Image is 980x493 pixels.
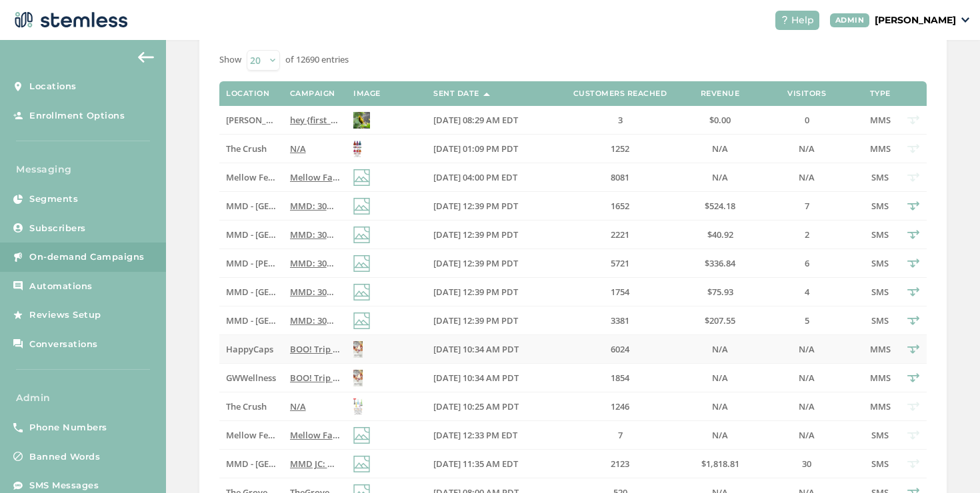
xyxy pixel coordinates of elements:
span: $0.00 [709,114,731,126]
label: MMD - Marina Del Rey [226,258,276,269]
span: BOO! Trip or treat with this [DATE] special from HappyCapsWellness. Access shop: click link below... [290,372,907,384]
label: $524.18 [693,201,747,212]
label: 10/07/2025 12:39 PM PDT [433,229,547,241]
span: 0 [805,114,809,126]
img: IiHqghxd3zWeo9RImkoVnpiBSHIT8XezV.jpg [353,112,370,129]
label: 1252 [560,143,680,155]
label: MMD JC: Buy 2 Get 1 on your favorite jelly candies! 🚨 PLUS 20% OFF STOREWIDE! 🚨 AND a price match... [290,458,340,470]
label: 2221 [560,229,680,241]
span: $336.84 [705,257,735,269]
label: N/A [290,401,340,412]
label: SMS [867,458,893,470]
span: 6024 [611,343,629,355]
label: 30 [760,458,853,470]
span: N/A [712,343,728,355]
span: SMS [871,429,889,441]
label: N/A [693,344,747,355]
label: 3381 [560,315,680,326]
img: icon-img-d887fa0c.svg [353,255,370,272]
span: N/A [799,372,815,384]
span: Subscribers [29,222,86,235]
span: Mellow Fellow [226,429,286,441]
label: 10/07/2025 12:39 PM PDT [433,315,547,326]
label: $40.92 [693,229,747,241]
span: 1854 [611,372,629,384]
img: icon-img-d887fa0c.svg [353,427,370,444]
span: BOO! Trip or treat with this [DATE] special from HappyCapsWellness. Access shop: click link below... [290,343,907,355]
label: BOO! Trip or treat with this Halloween special from HappyCapsWellness. Access shop: click link be... [290,344,340,355]
label: Revenue [701,89,740,98]
span: 3381 [611,314,629,326]
label: Swapnil Test store [226,115,276,126]
span: Locations [29,80,77,93]
span: 1246 [611,400,629,412]
label: Image [353,89,381,98]
span: hey {first_name}, testing mms from twilio line Reply END to cancel [290,114,561,126]
label: N/A [760,143,853,155]
label: SMS [867,258,893,269]
label: N/A [693,401,747,412]
span: 1252 [611,143,629,155]
p: [PERSON_NAME] [875,13,956,27]
label: SMS [867,430,893,441]
label: Mellow Fam Free Shipping is here! Save up to 40% with free delivery. Use code: MFDD25. Oct 6–8th.... [290,430,340,441]
label: SMS [867,172,893,183]
span: Phone Numbers [29,421,107,434]
label: MMD - Hollywood [226,315,276,326]
label: MMD - North Hollywood [226,229,276,241]
span: MMD: 30% OFF Connected every [DATE] in October PLUS Alien Labs BOGO every [DATE]! Click for detai... [290,257,811,269]
span: 7 [618,429,623,441]
span: The Crush [226,143,267,155]
label: MMS [867,115,893,126]
label: 2 [760,229,853,241]
label: N/A [760,401,853,412]
label: N/A [693,172,747,183]
span: [DATE] 11:35 AM EDT [433,458,518,470]
span: MMD - [GEOGRAPHIC_DATA] [226,286,343,298]
label: N/A [693,372,747,384]
label: Mellow Fellow [226,430,276,441]
label: N/A [760,172,853,183]
label: The Crush [226,401,276,412]
span: N/A [712,143,728,155]
span: $40.92 [707,229,733,241]
label: MMD: 30% OFF Connected every Wednesday in October PLUS Alien Labs BOGO every Tuesday! Click for d... [290,315,340,326]
label: MMS [867,143,893,155]
label: 10/07/2025 01:09 PM PDT [433,143,547,155]
label: Campaign [290,89,335,98]
span: GWWellness [226,372,276,384]
span: [DATE] 12:33 PM EDT [433,429,517,441]
label: N/A [693,430,747,441]
span: SMS [871,229,889,241]
span: Enrollment Options [29,109,125,123]
label: $0.00 [693,115,747,126]
label: Type [870,89,891,98]
label: 10/07/2025 12:39 PM PDT [433,286,547,298]
img: icon-img-d887fa0c.svg [353,198,370,215]
img: sQPqeDAnnxpt6aOYatI6ub98qa0Ulyt7x.jpg [353,141,361,157]
span: N/A [712,429,728,441]
label: 10/07/2025 04:00 PM EDT [433,172,547,183]
span: MMD - [GEOGRAPHIC_DATA] [226,458,343,470]
label: 5721 [560,258,680,269]
span: Automations [29,280,93,293]
label: MMS [867,401,893,412]
label: SMS [867,286,893,298]
label: 1652 [560,201,680,212]
span: [DATE] 10:25 AM PDT [433,400,519,412]
label: MMD: 30% OFF Connected every Wednesday in October PLUS Alien Labs BOGO every Tuesday! Click for d... [290,286,340,298]
label: 10/07/2025 12:39 PM PDT [433,258,547,269]
label: 7 [760,201,853,212]
label: MMS [867,372,893,384]
label: of 12690 entries [285,53,349,67]
label: SMS [867,229,893,241]
label: 5 [760,315,853,326]
label: hey {first_name}, testing mms from twilio line Reply END to cancel [290,115,340,126]
span: [DATE] 12:39 PM PDT [433,314,518,326]
label: 6024 [560,344,680,355]
label: N/A [760,372,853,384]
span: N/A [799,143,815,155]
span: MMS [870,343,891,355]
span: 5 [805,314,809,326]
span: [DATE] 08:29 AM EDT [433,114,518,126]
